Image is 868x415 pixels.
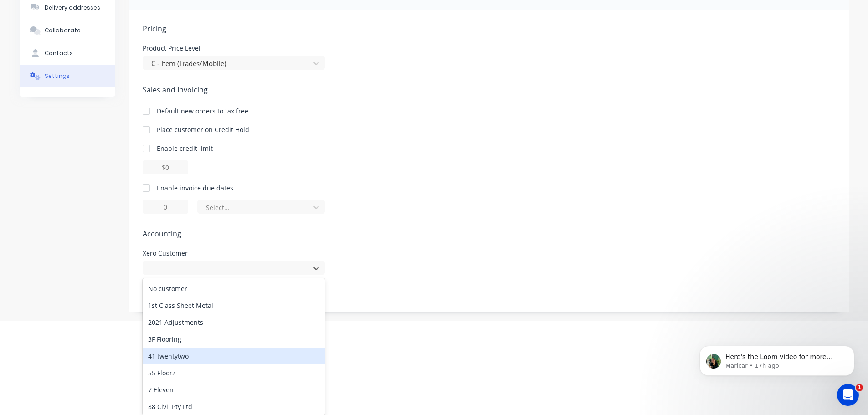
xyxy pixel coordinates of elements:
span: Sales and Invoicing [143,84,835,95]
div: 1st Class Sheet Metal [143,297,325,314]
div: 55 Floorz [143,364,325,381]
span: Accounting [143,228,835,239]
input: $0 [143,160,188,174]
div: 88 Civil Pty Ltd [143,398,325,415]
button: Settings [20,65,115,87]
input: 0 [143,200,188,214]
iframe: Intercom notifications message [686,327,868,390]
div: Settings [45,72,70,80]
div: 3F Flooring [143,331,325,348]
button: Contacts [20,42,115,65]
div: 41 twentytwo [143,348,325,364]
div: Delivery addresses [45,4,100,12]
div: Default new orders to tax free [157,106,248,116]
div: Enable credit limit [157,143,213,153]
div: Select... [206,203,304,212]
div: Product Price Level [143,45,325,51]
div: Collaborate [45,26,81,35]
div: 7 Eleven [143,381,325,398]
button: Collaborate [20,19,115,42]
div: Place customer on Credit Hold [157,125,249,134]
div: Xero Customer [143,250,325,256]
span: Pricing [143,23,835,34]
div: No customer [143,280,325,297]
div: Enable invoice due dates [157,183,233,193]
iframe: Intercom live chat [837,384,859,406]
div: 2021 Adjustments [143,314,325,331]
div: Contacts [45,49,73,57]
span: 1 [856,384,863,391]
